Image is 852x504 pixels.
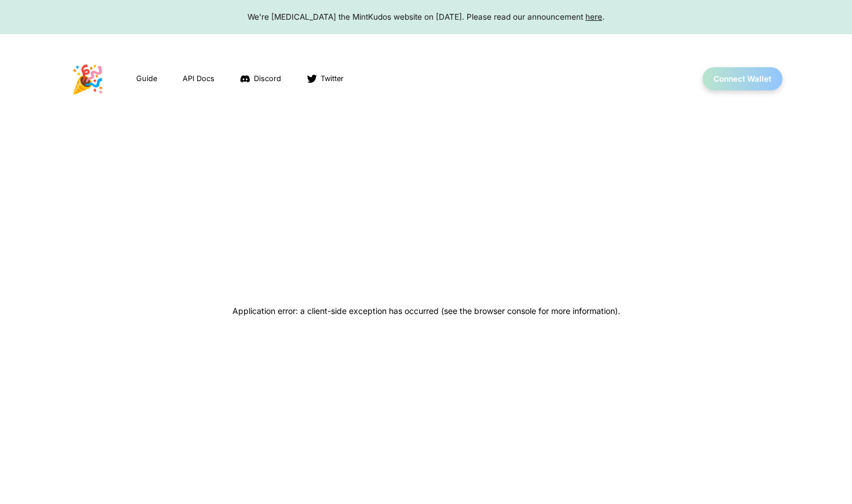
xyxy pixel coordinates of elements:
[305,72,345,85] a: Twitter
[702,67,782,90] button: Connect Wallet
[71,59,105,100] p: 🎉
[181,72,216,85] a: API Docs
[585,12,602,21] a: here
[239,72,282,85] a: Discord
[232,297,620,325] h2: Application error: a client-side exception has occurred (see the browser console for more informa...
[135,72,158,85] a: Guide
[321,73,344,84] span: Twitter
[11,11,841,23] div: We're [MEDICAL_DATA] the MintKudos website on [DATE]. Please read our announcement .
[254,73,281,84] span: Discord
